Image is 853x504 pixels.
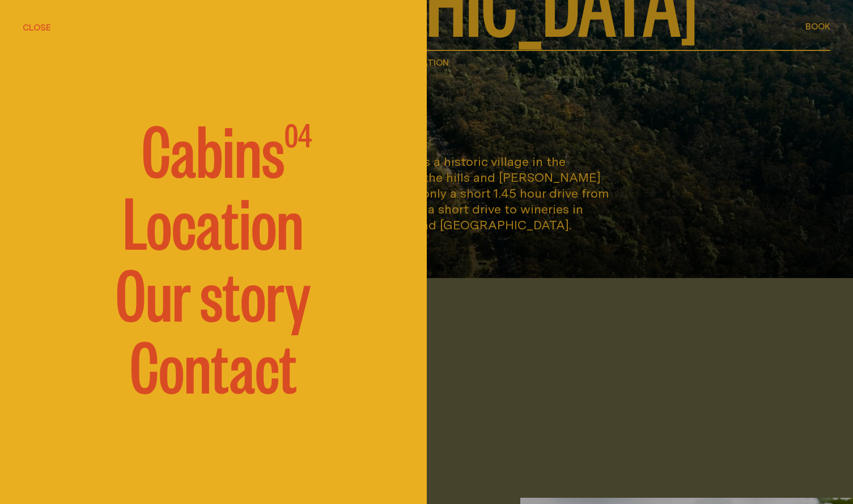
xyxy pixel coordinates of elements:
span: 04 [285,114,312,182]
button: hide menu [23,20,51,34]
a: Our story [116,258,311,326]
a: Cabins 04 [114,114,312,182]
a: Contact [130,330,297,398]
span: Cabins [142,114,285,182]
a: Location [123,186,304,254]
